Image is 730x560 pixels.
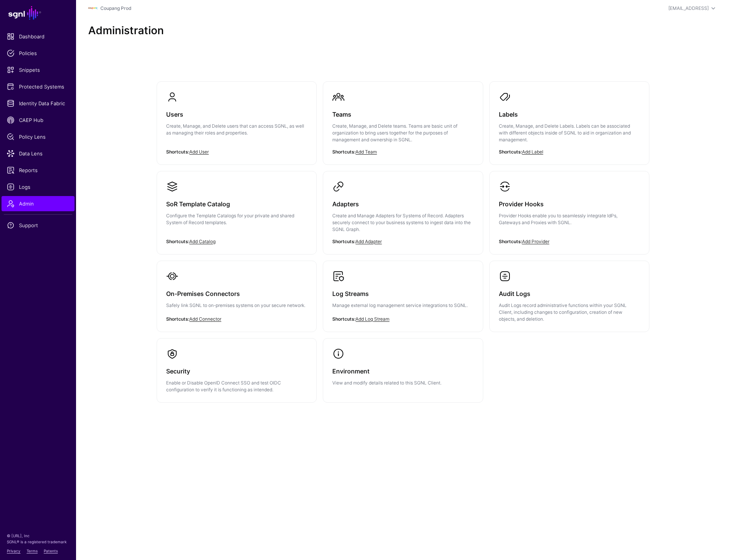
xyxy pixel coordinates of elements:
[88,4,97,13] img: svg+xml;base64,PHN2ZyBpZD0iTG9nbyIgeG1sbnM9Imh0dHA6Ly93d3cudzMub3JnLzIwMDAvc3ZnIiB3aWR0aD0iMTIxLj...
[2,79,75,94] a: Protected Systems
[499,239,522,244] strong: Shortcuts:
[323,339,482,395] a: EnvironmentView and modify details related to this SGNL Client.
[323,82,482,165] a: TeamsCreate, Manage, and Delete teams. Teams are basic unit of organization to bring users togeth...
[7,116,69,124] span: CAEP Hub
[7,539,69,545] p: SGNL® is a registered trademark
[522,149,543,155] a: Add Label
[332,366,473,376] h3: Environment
[189,316,221,322] a: Add Connector
[355,316,389,322] a: Add Log Stream
[27,549,38,553] a: Terms
[2,163,75,178] a: Reports
[7,183,69,191] span: Logs
[7,100,69,107] span: Identity Data Fabric
[7,221,69,229] span: Support
[88,24,718,37] h2: Administration
[2,179,75,195] a: Logs
[7,33,69,40] span: Dashboard
[5,5,71,21] a: SGNL
[44,549,58,553] a: Patents
[332,212,473,233] p: Create and Manage Adapters for Systems of Record. Adapters securely connect to your business syst...
[166,149,189,155] strong: Shortcuts:
[166,199,307,209] h3: SoR Template Catalog
[7,83,69,90] span: Protected Systems
[166,239,189,244] strong: Shortcuts:
[332,149,355,155] strong: Shortcuts:
[522,239,549,244] a: Add Provider
[2,112,75,128] a: CAEP Hub
[166,212,307,226] p: Configure the Template Catalogs for your private and shared System of Record templates.
[332,239,355,244] strong: Shortcuts:
[490,171,649,247] a: Provider HooksProvider Hooks enable you to seamlessly integrate IdPs, Gateways and Proxies with S...
[499,149,522,155] strong: Shortcuts:
[166,316,189,322] strong: Shortcuts:
[166,366,307,376] h3: Security
[355,149,377,155] a: Add Team
[2,46,75,61] a: Policies
[189,239,216,244] a: Add Catalog
[7,66,69,74] span: Snippets
[189,149,209,155] a: Add User
[490,261,649,332] a: Audit LogsAudit Logs record administrative functions within your SGNL Client, including changes t...
[7,133,69,141] span: Policy Lens
[7,166,69,174] span: Reports
[499,288,640,299] h3: Audit Logs
[157,171,316,247] a: SoR Template CatalogConfigure the Template Catalogs for your private and shared System of Record ...
[7,150,69,157] span: Data Lens
[100,5,131,11] a: Coupang Prod
[7,549,21,553] a: Privacy
[166,302,307,309] p: Safely link SGNL to on-premises systems on your secure network.
[499,212,640,226] p: Provider Hooks enable you to seamlessly integrate IdPs, Gateways and Proxies with SGNL.
[2,129,75,144] a: Policy Lens
[7,533,69,539] p: © [URL], Inc
[332,380,473,386] p: View and modify details related to this SGNL Client.
[490,82,649,165] a: LabelsCreate, Manage, and Delete Labels. Labels can be associated with different objects inside o...
[499,123,640,143] p: Create, Manage, and Delete Labels. Labels can be associated with different objects inside of SGNL...
[499,109,640,120] h3: Labels
[157,82,316,158] a: UsersCreate, Manage, and Delete users that can access SGNL, as well as managing their roles and p...
[2,62,75,78] a: Snippets
[166,123,307,136] p: Create, Manage, and Delete users that can access SGNL, as well as managing their roles and proper...
[166,288,307,299] h3: On-Premises Connectors
[323,261,482,330] a: Log StreamsManage external log management service integrations to SGNL.
[332,109,473,120] h3: Teams
[2,196,75,211] a: Admin
[166,380,307,393] p: Enable or Disable OpenID Connect SSO and test OIDC configuration to verify it is functioning as i...
[157,339,316,402] a: SecurityEnable or Disable OpenID Connect SSO and test OIDC configuration to verify it is function...
[157,261,316,330] a: On-Premises ConnectorsSafely link SGNL to on-premises systems on your secure network.
[499,199,640,209] h3: Provider Hooks
[332,302,473,309] p: Manage external log management service integrations to SGNL.
[7,200,69,207] span: Admin
[332,199,473,209] h3: Adapters
[499,302,640,323] p: Audit Logs record administrative functions within your SGNL Client, including changes to configur...
[166,109,307,120] h3: Users
[332,288,473,299] h3: Log Streams
[2,29,75,44] a: Dashboard
[323,171,482,254] a: AdaptersCreate and Manage Adapters for Systems of Record. Adapters securely connect to your busin...
[2,96,75,111] a: Identity Data Fabric
[668,5,709,12] div: [EMAIL_ADDRESS]
[332,316,355,322] strong: Shortcuts:
[355,239,382,244] a: Add Adapter
[332,123,473,143] p: Create, Manage, and Delete teams. Teams are basic unit of organization to bring users together fo...
[2,146,75,161] a: Data Lens
[7,49,69,57] span: Policies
